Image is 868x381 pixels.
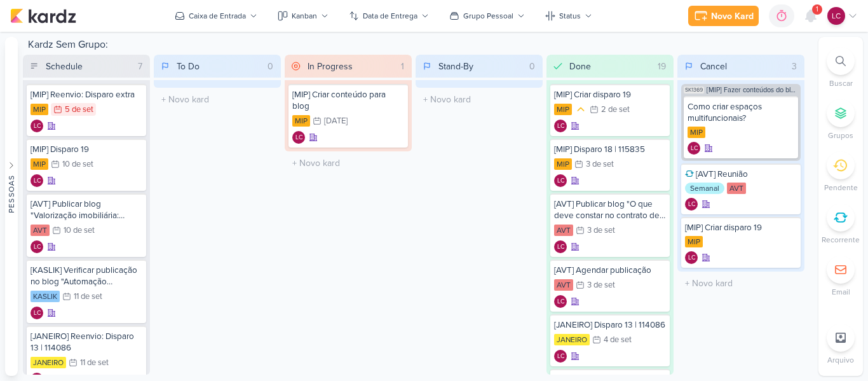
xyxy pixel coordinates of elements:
[31,89,142,100] div: [MIP] Reenvio: Disparo extra
[324,117,348,125] div: [DATE]
[524,60,540,73] div: 0
[64,226,95,235] div: 10 de set
[554,240,567,253] div: Criador(a): Laís Costa
[824,182,858,193] p: Pendente
[557,299,564,305] p: LC
[685,251,698,264] div: Laís Costa
[31,158,48,170] div: MIP
[34,310,41,317] p: LC
[292,115,310,127] div: MIP
[822,234,860,246] p: Recorrente
[816,4,818,15] span: 1
[554,104,572,115] div: MIP
[554,120,567,132] div: Laís Costa
[554,198,666,221] div: [AVT] Publicar blog "O que deve constar no contrato de financiamento?"
[287,154,409,172] input: + Novo kard
[31,265,142,287] div: [KASLIK] Verificar publicação no blog "Automação residencial..."
[31,307,43,319] div: Criador(a): Laís Costa
[653,60,671,73] div: 19
[688,142,700,155] div: Criador(a): Laís Costa
[557,354,564,360] p: LC
[295,135,302,141] p: LC
[711,10,754,23] div: Novo Kard
[557,244,564,251] p: LC
[554,240,567,253] div: Laís Costa
[818,47,863,89] li: Ctrl + F
[685,198,698,211] div: Laís Costa
[554,295,567,308] div: Laís Costa
[31,331,142,354] div: [JANEIRO] Reenvio: Disparo 13 | 114086
[31,120,43,132] div: Criador(a): Laís Costa
[586,160,614,169] div: 3 de set
[574,103,587,116] div: Prioridade Média
[554,174,567,187] div: Laís Costa
[5,37,18,376] button: Pessoas
[554,279,573,291] div: AVT
[31,174,43,187] div: Criador(a): Laís Costa
[31,104,48,115] div: MIP
[587,226,615,235] div: 3 de set
[557,123,564,130] p: LC
[554,120,567,132] div: Criador(a): Laís Costa
[684,87,704,94] span: SK1369
[688,6,759,26] button: Novo Kard
[554,225,573,236] div: AVT
[31,357,66,368] div: JANEIRO
[688,127,705,138] div: MIP
[554,350,567,363] div: Criador(a): Laís Costa
[685,222,797,233] div: [MIP] Criar disparo 19
[685,198,698,211] div: Criador(a): Laís Costa
[31,174,43,187] div: Laís Costa
[554,174,567,187] div: Criador(a): Laís Costa
[292,131,305,144] div: Laís Costa
[554,295,567,308] div: Criador(a): Laís Costa
[31,240,43,253] div: Criador(a): Laís Costa
[80,359,109,367] div: 11 de set
[707,87,798,94] span: [MIP] Fazer conteúdos do blog de MIP (Setembro e Outubro)
[827,7,845,25] div: Laís Costa
[685,236,703,247] div: MIP
[829,78,853,89] p: Buscar
[31,291,60,302] div: KASLIK
[156,90,278,109] input: + Novo kard
[554,334,590,345] div: JANEIRO
[292,131,305,144] div: Criador(a): Laís Costa
[65,106,93,114] div: 5 de set
[827,354,854,366] p: Arquivo
[554,144,666,155] div: [MIP] Disparo 18 | 115835
[557,178,564,184] p: LC
[23,37,813,55] div: Kardz Sem Grupo:
[787,60,802,73] div: 3
[31,225,50,236] div: AVT
[133,60,147,73] div: 7
[691,146,698,152] p: LC
[554,265,666,276] div: [AVT] Agendar publicação
[828,130,853,141] p: Grupos
[604,336,632,344] div: 4 de set
[62,160,93,169] div: 10 de set
[396,60,409,73] div: 1
[6,174,17,212] div: Pessoas
[292,89,404,112] div: [MIP] Criar conteúdo para blog
[262,60,278,73] div: 0
[685,169,797,180] div: [AVT] Reunião
[74,293,102,301] div: 11 de set
[688,142,700,155] div: Laís Costa
[10,8,76,24] img: kardz.app
[31,198,142,221] div: [AVT] Publicar blog "Valorização imobiliária: Como construir e decorar pensando no futuro"
[832,10,841,22] p: LC
[832,286,850,298] p: Email
[31,240,43,253] div: Laís Costa
[31,120,43,132] div: Laís Costa
[688,255,695,261] p: LC
[688,101,794,124] div: Como criar espaços multifuncionais?
[418,90,540,109] input: + Novo kard
[554,350,567,363] div: Laís Costa
[34,123,41,130] p: LC
[554,89,666,100] div: [MIP] Criar disparo 19
[685,251,698,264] div: Criador(a): Laís Costa
[554,158,572,170] div: MIP
[680,274,802,293] input: + Novo kard
[34,244,41,251] p: LC
[688,202,695,208] p: LC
